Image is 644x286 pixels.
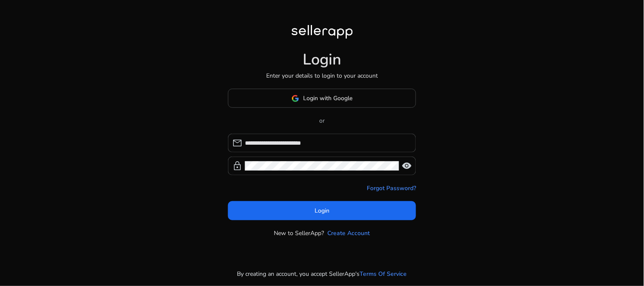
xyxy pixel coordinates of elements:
[360,269,407,278] a: Terms Of Service
[367,184,416,193] a: Forgot Password?
[315,206,329,215] span: Login
[228,116,416,125] p: or
[328,229,370,238] a: Create Account
[304,94,353,103] span: Login with Google
[232,138,242,148] span: mail
[292,95,299,102] img: google-logo.svg
[228,201,416,220] button: Login
[402,161,412,171] span: visibility
[232,161,242,171] span: lock
[266,71,378,80] p: Enter your details to login to your account
[228,89,416,108] button: Login with Google
[274,229,324,238] p: New to SellerApp?
[303,50,341,69] h1: Login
